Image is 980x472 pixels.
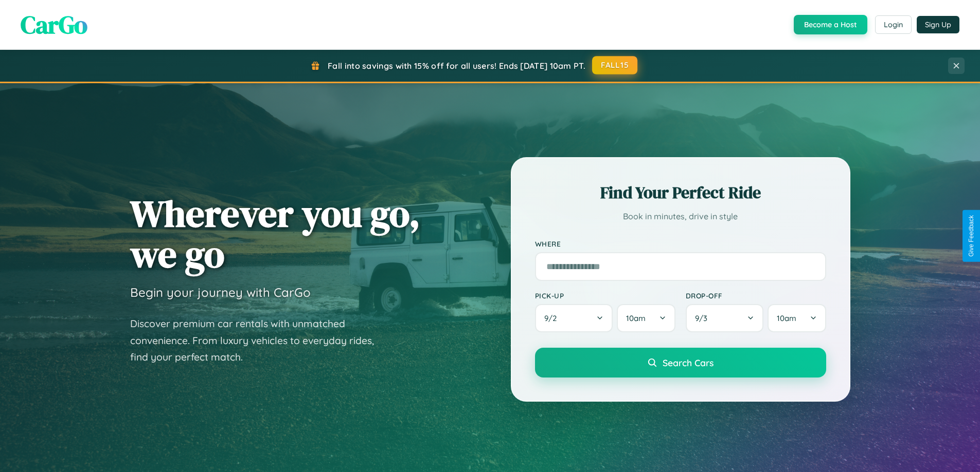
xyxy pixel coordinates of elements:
[777,313,796,323] span: 10am
[917,16,959,33] button: Sign Up
[592,56,637,74] button: FALL15
[130,193,420,274] h1: Wherever you go, we go
[535,209,826,224] p: Book in minutes, drive in style
[626,313,646,323] span: 10am
[968,215,975,257] div: Give Feedback
[130,285,311,300] h3: Begin your journey with CarGo
[768,304,826,332] button: 10am
[695,313,712,323] span: 9 / 3
[794,15,867,34] button: Become a Host
[130,315,387,366] p: Discover premium car rentals with unmatched convenience. From luxury vehicles to everyday rides, ...
[686,304,764,332] button: 9/3
[21,8,87,42] span: CarGo
[535,239,826,248] label: Where
[535,348,826,377] button: Search Cars
[535,304,613,332] button: 9/2
[328,61,585,71] span: Fall into savings with 15% off for all users! Ends [DATE] 10am PT.
[535,181,826,204] h2: Find Your Perfect Ride
[535,291,675,300] label: Pick-up
[663,357,714,368] span: Search Cars
[544,313,562,323] span: 9 / 2
[686,291,826,300] label: Drop-off
[875,15,912,34] button: Login
[617,304,675,332] button: 10am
